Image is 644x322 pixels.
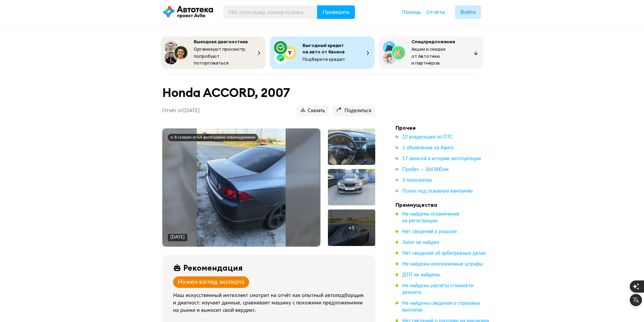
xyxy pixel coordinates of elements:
[170,234,185,241] div: [DATE]
[336,108,371,114] span: Поделиться
[270,36,375,69] button: Выгодный кредит на авто от банковПодберите кредит
[402,9,421,16] a: Помощь
[402,156,481,161] span: 17 записей в истории эксплуатации
[197,128,286,247] img: Main car
[402,9,421,15] span: Помощь
[379,36,483,69] button: СпецпредложенияАкции и скидки от Автотеки и партнёров
[402,229,457,234] span: Нет сведений о розыске
[317,5,355,19] button: Проверить
[178,278,244,286] div: Нужен взгляд эксперта
[396,201,490,208] h4: Преимущества
[402,167,449,172] span: Пробег — 366 000 км
[303,42,345,55] span: Выгодный кредит на авто от банков
[455,5,481,19] button: Войти
[411,46,446,66] span: Акции и скидки от Автотеки и партнёров
[223,5,317,19] input: VIN, госномер, номер кузова
[402,273,440,277] span: ДТП не найдены
[162,85,375,100] h1: Honda ACCORD, 2007
[194,46,246,66] span: Организуют просмотр, попробуют поторговаться
[402,262,483,267] span: Не найдены неоплаченные штрафы
[402,212,459,223] span: Не найдены ограничения на регистрацию
[402,283,473,295] span: Не найдены расчёты стоимости ремонта
[332,105,375,116] button: Поделиться
[173,292,367,314] div: Наш искусственный интеллект смотрит на отчёт как опытный автоподборщик и диагност: изучает данные...
[303,56,345,62] span: Подберите кредит
[411,39,455,45] span: Спецпредложения
[402,135,453,140] span: 12 владельцев по ПТС
[402,189,473,194] span: Попал под отзывную кампанию
[402,251,486,256] span: Нет сведений об арбитражных делах
[161,36,266,69] button: Выездная диагностикаОрганизуют просмотр, попробуют поторговаться
[426,9,445,16] a: Отчёты
[323,9,350,15] span: Проверить
[349,224,355,231] div: + 5
[183,263,243,272] div: Рекомендация
[402,301,480,313] span: Не найдены сведения о страховых выплатах
[194,39,248,45] span: Выездная диагностика
[396,124,490,131] h4: Прочее
[162,107,200,114] p: Отчёт от [DATE]
[402,240,439,245] span: Залог не найден
[402,146,454,150] span: 1 объявление на Авито
[297,105,329,116] button: Скачать
[460,9,476,15] span: Войти
[426,9,445,15] span: Отчёты
[402,178,432,183] span: 3 техосмотра
[174,135,255,140] div: В галерее есть 4 фотографии с повреждениями
[301,108,325,114] span: Скачать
